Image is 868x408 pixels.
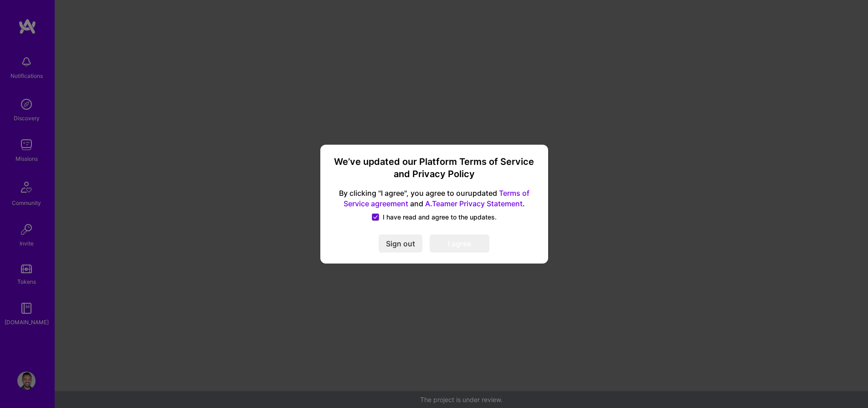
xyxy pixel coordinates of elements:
a: Terms of Service agreement [344,189,529,208]
button: Sign out [379,234,422,252]
span: I have read and agree to the updates. [383,212,497,221]
a: A.Teamer Privacy Statement [425,199,523,208]
span: By clicking "I agree", you agree to our updated and . [331,188,537,209]
h3: We’ve updated our Platform Terms of Service and Privacy Policy [331,156,537,181]
button: I agree [430,234,489,252]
